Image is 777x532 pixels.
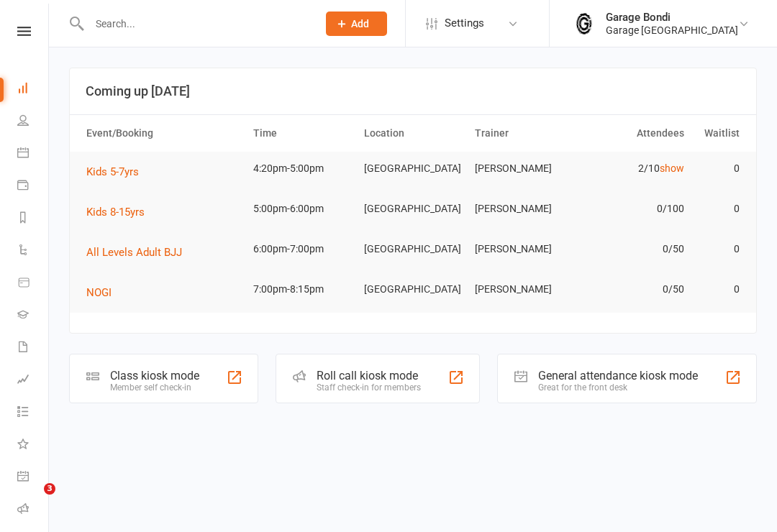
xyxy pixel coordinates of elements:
[317,369,421,382] div: Roll call kiosk mode
[17,170,50,203] a: Payments
[317,382,421,393] div: Staff check-in for members
[17,106,50,138] a: People
[606,24,738,37] div: Garage [GEOGRAPHIC_DATA]
[110,369,199,382] div: Class kiosk mode
[579,192,690,226] td: 0/100
[570,9,599,38] img: thumb_image1753165558.png
[691,232,746,266] td: 0
[538,369,698,382] div: General attendance kiosk mode
[691,192,746,226] td: 0
[17,138,50,170] a: Calendar
[358,115,468,152] th: Location
[468,232,579,266] td: [PERSON_NAME]
[110,382,199,393] div: Member self check-in
[468,192,579,226] td: [PERSON_NAME]
[468,272,579,306] td: [PERSON_NAME]
[247,272,358,306] td: 7:00pm-8:15pm
[17,267,50,300] a: Product Sales
[86,84,740,98] h3: Coming up [DATE]
[17,73,50,106] a: Dashboard
[445,7,484,40] span: Settings
[358,192,468,226] td: [GEOGRAPHIC_DATA]
[691,152,746,185] td: 0
[86,163,149,180] button: Kids 5-7yrs
[326,12,387,36] button: Add
[86,246,182,259] span: All Levels Adult BJJ
[691,115,746,152] th: Waitlist
[606,11,738,24] div: Garage Bondi
[660,162,684,174] a: show
[86,206,145,219] span: Kids 8-15yrs
[691,272,746,306] td: 0
[86,286,112,299] span: NOGI
[468,152,579,185] td: [PERSON_NAME]
[86,165,139,178] span: Kids 5-7yrs
[247,192,358,226] td: 5:00pm-6:00pm
[247,232,358,266] td: 6:00pm-7:00pm
[358,232,468,266] td: [GEOGRAPHIC_DATA]
[247,152,358,185] td: 4:20pm-5:00pm
[14,483,49,518] iframe: Intercom live chat
[351,18,369,29] span: Add
[579,232,690,266] td: 0/50
[86,203,155,221] button: Kids 8-15yrs
[579,115,690,152] th: Attendees
[80,115,247,152] th: Event/Booking
[579,152,690,185] td: 2/10
[44,483,55,495] span: 3
[358,152,468,185] td: [GEOGRAPHIC_DATA]
[247,115,358,152] th: Time
[86,244,192,261] button: All Levels Adult BJJ
[17,203,50,235] a: Reports
[358,272,468,306] td: [GEOGRAPHIC_DATA]
[17,364,50,397] a: Assessments
[538,382,698,393] div: Great for the front desk
[468,115,579,152] th: Trainer
[86,284,122,301] button: NOGI
[579,272,690,306] td: 0/50
[17,462,50,494] a: General attendance kiosk mode
[17,429,50,462] a: What's New
[85,14,307,34] input: Search...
